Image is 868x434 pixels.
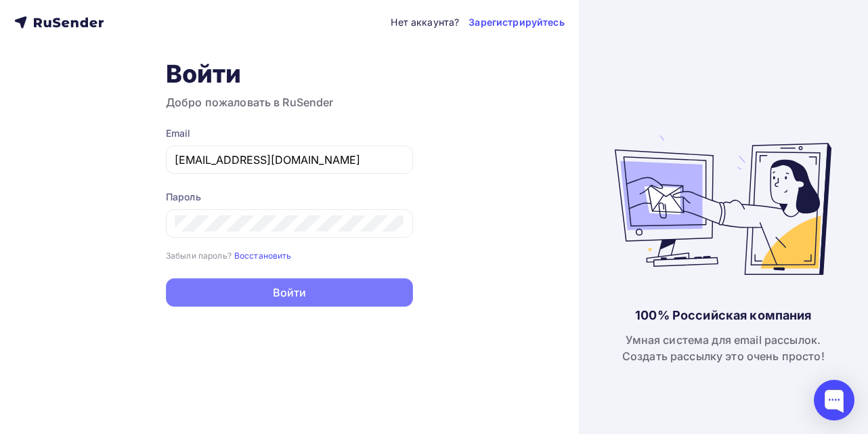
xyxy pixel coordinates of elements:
[175,152,404,168] input: Укажите свой email
[166,94,413,110] h3: Добро пожаловать в RuSender
[234,249,292,261] a: Восстановить
[166,190,413,204] div: Пароль
[635,307,811,324] div: 100% Российская компания
[234,251,292,261] small: Восстановить
[622,332,825,364] div: Умная система для email рассылок. Создать рассылку это очень просто!
[166,59,413,89] h1: Войти
[166,251,232,261] small: Забыли пароль?
[166,278,413,307] button: Войти
[166,127,413,140] div: Email
[469,16,564,29] a: Зарегистрируйтесь
[391,16,459,29] div: Нет аккаунта?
